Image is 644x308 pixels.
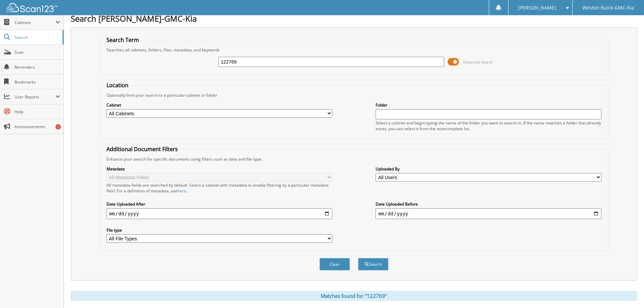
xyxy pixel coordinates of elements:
[15,20,55,25] span: Cabinets
[376,120,601,132] div: Select a cabinet and begin typing the name of the folder you want to search in. If the name match...
[55,124,61,129] div: 1
[358,258,388,270] button: Search
[15,64,60,70] span: Reminders
[177,188,186,194] a: here
[103,145,181,153] legend: Additional Document Filters
[103,81,132,89] legend: Location
[106,201,332,207] label: Date Uploaded After
[103,36,142,44] legend: Search Term
[106,227,332,233] label: File type
[71,13,637,24] h1: Search [PERSON_NAME]-GMC-Kia
[582,6,634,10] span: Weston Buick-GMC-Kia
[103,156,605,162] div: Enhance your search for specific documents using filters such as date and file type.
[376,208,601,219] input: end
[106,208,332,219] input: start
[71,291,637,301] div: Matches found for "122769"
[106,166,332,172] label: Metadata
[518,6,556,10] span: [PERSON_NAME]
[376,102,601,108] label: Folder
[103,47,605,53] div: Searches all cabinets, folders, files, metadata, and keywords
[7,3,57,12] img: scan123-logo-white.svg
[376,166,601,172] label: Uploaded By
[106,102,332,108] label: Cabinet
[106,182,332,194] div: All metadata fields are searched by default. Select a cabinet with metadata to enable filtering b...
[319,258,350,270] button: Clear
[15,124,60,129] span: Announcements
[15,34,59,40] span: Search
[15,94,55,100] span: User Reports
[15,109,60,115] span: Help
[15,49,60,55] span: Scan
[376,201,601,207] label: Date Uploaded Before
[15,79,60,85] span: Bookmarks
[103,92,605,98] div: Optionally limit your search to a particular cabinet or folder
[463,60,493,65] span: Advanced Search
